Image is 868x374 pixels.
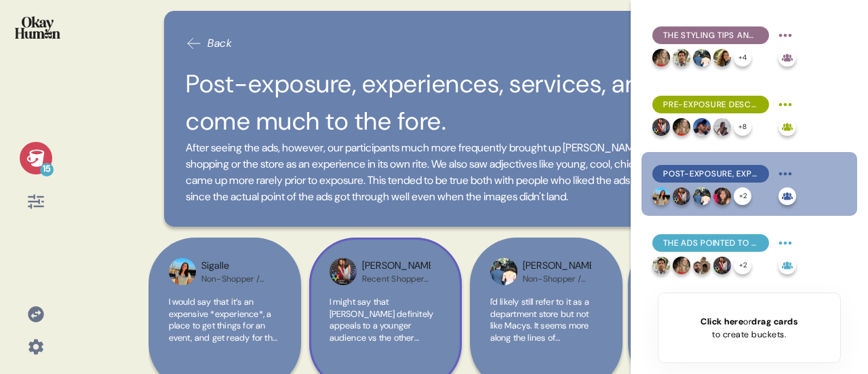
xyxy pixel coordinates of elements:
[362,259,431,274] div: [PERSON_NAME]
[734,118,751,136] div: + 8
[751,316,797,327] span: drag cards
[663,237,758,249] span: The ads pointed to a new reason to visit [GEOGRAPHIC_DATA] beyond event-driven fashion shopping.
[713,118,731,136] img: profilepic_6966730310116769.jpg
[490,258,517,285] img: profilepic_7766890510020915.jpg
[693,118,711,136] img: profilepic_7585340424818598.jpg
[693,187,711,205] img: profilepic_7766890510020915.jpg
[523,274,591,284] div: Non-Shopper / [GEOGRAPHIC_DATA]
[15,16,60,39] img: okayhuman.3b1b6348.png
[734,257,751,274] div: + 2
[701,316,743,327] span: Click here
[652,257,670,274] img: profilepic_7125673040844220.jpg
[208,35,232,52] span: Back
[734,187,751,205] div: + 2
[713,49,731,67] img: profilepic_7147853101975088.jpg
[362,274,431,284] div: Recent Shopper / [GEOGRAPHIC_DATA]
[734,49,751,67] div: + 4
[713,257,731,274] img: profilepic_7199276563485212.jpg
[40,163,54,176] div: 15
[693,257,711,274] img: profilepic_7552231344795959.jpg
[673,49,690,67] img: profilepic_7125673040844220.jpg
[330,258,357,285] img: profilepic_7199276563485212.jpg
[701,315,797,341] div: or to create buckets.
[652,118,670,136] img: profilepic_7199276563485212.jpg
[169,258,196,285] img: profilepic_7174466379314005.jpg
[673,257,690,274] img: profilepic_7372842046113251.jpg
[652,49,670,67] img: profilepic_7372842046113251.jpg
[693,49,711,67] img: profilepic_7766890510020915.jpg
[713,187,731,205] img: profilepic_7110192495702923.jpg
[186,65,753,140] h2: Post-exposure, experiences, services, and youth come much to the fore.
[663,98,758,111] span: Pre-exposure descriptions of Nordstrom mainly described it as a higher-end department store.
[186,141,746,204] span: After seeing the ads, however, our participants much more frequently brought up [PERSON_NAME]'s s...
[523,259,591,274] div: [PERSON_NAME]
[673,187,690,205] img: profilepic_7199276563485212.jpg
[663,29,758,41] span: The Styling Tips and Accessories ads received more praise for having more on-topic imagery.
[201,259,270,274] div: Sigalle
[663,168,758,180] span: Post-exposure, experiences, services, and youth come much to the fore.
[201,274,270,284] div: Non-Shopper / [GEOGRAPHIC_DATA]
[673,118,690,136] img: profilepic_7372842046113251.jpg
[652,187,670,205] img: profilepic_7174466379314005.jpg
